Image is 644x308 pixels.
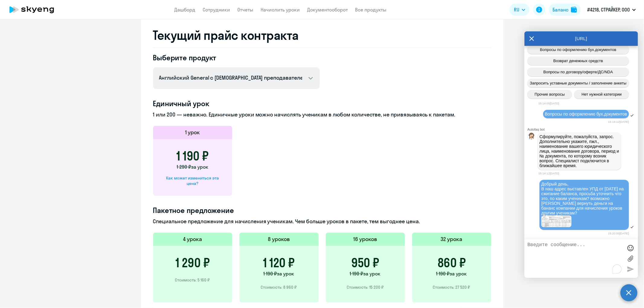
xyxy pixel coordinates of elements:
[514,6,519,13] span: RU
[574,90,629,99] button: Нет нужной категории
[237,7,253,13] a: Отчеты
[571,7,577,13] img: balance
[437,256,466,270] h3: 860 ₽
[353,235,377,243] h5: 16 уроков
[510,4,530,16] button: RU
[175,256,210,270] h3: 1 290 ₽
[153,111,491,119] p: 1 или 200 — неважно. Единичные уроки можно начислять ученикам в любом количестве, не привязываясь...
[450,271,467,277] span: за урок
[541,215,572,227] img: image.png
[203,7,230,13] a: Сотрудники
[527,68,629,76] button: Вопросы по договору/оферте/ДС/NDA
[582,92,622,97] span: Нет нужной категории
[355,7,386,13] a: Все продукты
[608,120,629,123] time: 15:14:12[DATE]
[530,81,626,85] span: Запросить уставные документы / заполнение анкеты
[433,284,470,290] p: Стоимость: 27 520 ₽
[347,284,384,290] p: Стоимость: 15 200 ₽
[153,53,320,62] h4: Выберите продукт
[264,271,277,277] span: 1 190 ₽
[527,90,572,99] button: Прочие вопросы
[527,79,629,87] button: Запросить уставные документы / заполнение анкеты
[364,271,381,277] span: за урок
[545,112,627,116] span: Вопросы по оформлению бух.документов
[527,45,629,54] button: Вопросы по оформлению бух.документов
[268,235,290,243] h5: 8 уроков
[183,235,202,243] h5: 4 урока
[436,271,450,277] span: 1 190 ₽
[163,175,223,186] div: Как может измениться эта цена?
[263,256,295,270] h3: 1 120 ₽
[174,7,195,13] a: Дашборд
[277,271,294,277] span: за урок
[584,2,639,17] button: #4218, СТРАЙКЕР, ООО
[549,4,581,16] button: Балансbalance
[538,102,559,105] time: 15:14:05[DATE]
[535,92,565,97] span: Прочие вопросы
[608,232,629,235] time: 15:20:55[DATE]
[261,284,297,290] p: Стоимость: 8 960 ₽
[307,7,348,13] a: Документооборот
[553,59,603,63] span: Возврат денежных средств
[527,56,629,65] button: Возврат денежных средств
[528,133,535,141] img: bot avatar
[175,277,210,283] p: Стоимость: 5 160 ₽
[177,164,191,170] span: 1 290 ₽
[626,254,635,263] label: Лимит 10 файлов
[350,271,364,277] span: 1 190 ₽
[527,128,638,131] div: Autofaq bot
[153,99,491,108] h4: Единичный урок
[527,242,623,275] textarea: To enrich screen reader interactions, please activate Accessibility in Grammarly extension settings
[541,182,625,215] span: Добрый день, В наш адрес выставлен УПД от [DATE] на сжигание баланса, просьба уточнить что это, п...
[176,149,209,163] h3: 1 190 ₽
[538,172,559,175] time: 15:14:12[DATE]
[441,235,463,243] h5: 32 урока
[153,218,491,225] p: Специальное предложение для начисления ученикам. Чем больше уроков в пакете, тем выгоднее цена.
[153,28,491,43] h2: Текущий прайс контракта
[185,129,200,136] h5: 1 урок
[153,205,491,215] h4: Пакетное предложение
[587,6,630,13] p: #4218, СТРАЙКЕР, ООО
[540,134,620,168] span: Сформулируйте, пожалуйста, запрос. Дополнительно укажите, пжл., наименование вашего юридического ...
[540,47,617,52] span: Вопросы по оформлению бух.документов
[261,7,300,13] a: Начислить уроки
[191,164,208,170] span: за урок
[351,256,379,270] h3: 950 ₽
[543,70,613,74] span: Вопросы по договору/оферте/ДС/NDA
[553,6,569,13] div: Баланс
